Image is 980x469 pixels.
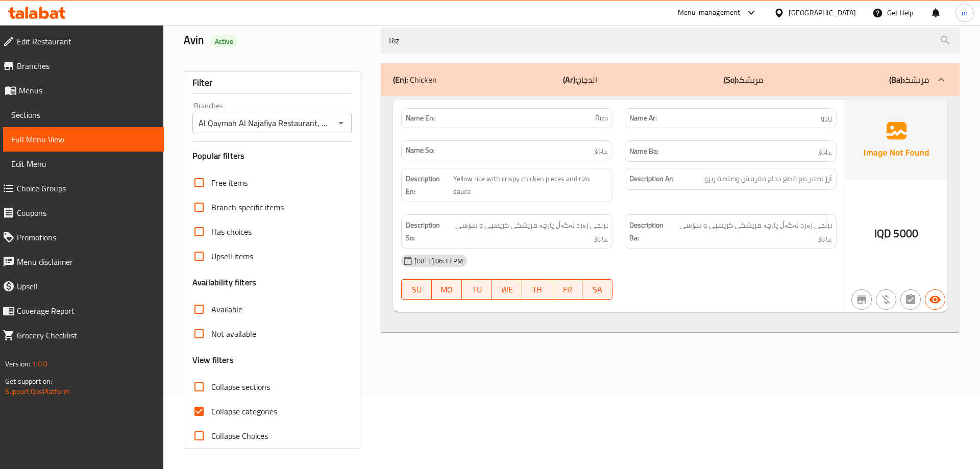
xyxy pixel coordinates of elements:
span: [DATE] 06:33 PM [410,256,467,266]
span: MO [436,282,458,297]
span: Collapse categories [211,405,277,417]
span: Coverage Report [17,305,156,317]
span: SA [586,282,608,297]
strong: Name So: [406,145,434,156]
strong: Description Ba: [629,219,672,244]
span: ريزو [821,113,832,124]
div: Active [211,35,237,47]
span: Full Menu View [11,133,156,145]
b: (En): [393,72,408,87]
b: (Ba): [889,72,904,87]
button: SU [401,279,432,300]
span: Menus [19,84,156,96]
span: Branches [17,60,156,72]
span: Collapse sections [211,381,270,393]
h2: Avin [184,33,369,48]
button: SA [582,279,612,300]
span: 1.0.0 [32,357,47,371]
span: Rizo [595,113,608,124]
strong: Description So: [406,219,448,244]
span: Branch specific items [211,201,284,213]
span: Choice Groups [17,182,156,194]
p: Chicken [393,73,437,86]
span: أرز اصفر مع قطع دجاج مقرمش وصلصة ريزو [704,172,832,185]
button: Open [334,116,348,130]
span: IQD [874,224,891,243]
strong: Description En: [406,172,451,198]
a: Edit Menu [3,152,164,176]
span: WE [496,282,518,297]
span: TH [526,282,548,297]
strong: Name En: [406,113,435,124]
span: Promotions [17,231,156,243]
span: Has choices [211,226,252,238]
div: (En): Chicken(Ar):الدجاج(So):مریشک(Ba):مریشک [381,63,960,96]
span: FR [556,282,578,297]
strong: Name Ar: [629,113,657,124]
span: Available [211,303,242,315]
span: Coupons [17,207,156,219]
a: Support.OpsPlatform [5,385,70,398]
span: Edit Menu [11,158,156,170]
span: Get support on: [5,375,52,388]
h3: Availability filters [192,277,256,288]
button: Not branch specific item [851,289,872,310]
span: m [962,7,968,18]
strong: Name Ba: [629,145,658,158]
img: Ae5nvW7+0k+MAAAAAElFTkSuQmCC [845,100,947,180]
span: Free items [211,177,248,189]
button: Purchased item [876,289,896,310]
span: Upsell [17,280,156,292]
span: ڕیزۆ [819,145,832,158]
div: (En): Chicken(Ar):الدجاج(So):مریشک(Ba):مریشک [381,96,960,333]
strong: Description Ar: [629,172,673,185]
span: ڕیزۆ [595,145,608,156]
span: TU [466,282,488,297]
p: مریشک [724,73,763,86]
span: Grocery Checklist [17,329,156,341]
b: (Ar): [563,72,577,87]
button: WE [492,279,522,300]
span: Edit Restaurant [17,35,156,47]
div: Filter [192,72,352,94]
span: Not available [211,328,256,340]
span: برنجی زەرد لەگەڵ پارچە مریشکی کریسپی و سۆسی ڕیزۆ [450,219,608,244]
span: برنجی زەرد لەگەڵ پارچە مریشکی کریسپی و سۆسی ڕیزۆ [674,219,832,244]
span: Version: [5,357,30,371]
span: Collapse Choices [211,430,268,442]
span: Yellow rice with crispy chicken pieces and rizo sauce [453,172,608,198]
b: (So): [724,72,738,87]
button: Not has choices [900,289,921,310]
span: Menu disclaimer [17,256,156,268]
button: TH [522,279,552,300]
a: Full Menu View [3,127,164,152]
button: TU [462,279,492,300]
h3: Popular filters [192,150,352,162]
span: Sections [11,109,156,121]
span: Active [211,37,237,46]
a: Sections [3,103,164,127]
button: Available [925,289,945,310]
div: Menu-management [678,7,741,19]
span: 5000 [893,224,918,243]
div: [GEOGRAPHIC_DATA] [789,7,856,18]
span: SU [406,282,428,297]
p: مریشک [889,73,929,86]
h3: View filters [192,354,234,366]
button: MO [432,279,462,300]
input: search [381,28,960,54]
span: Upsell items [211,250,253,262]
p: الدجاج [563,73,597,86]
button: FR [552,279,582,300]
